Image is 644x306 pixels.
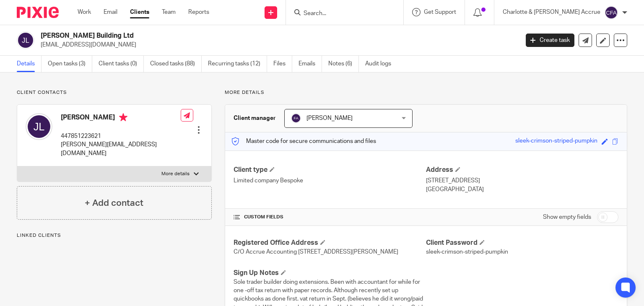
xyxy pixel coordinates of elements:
p: Master code for secure communications and files [231,137,376,145]
h4: [PERSON_NAME] [61,113,181,124]
img: Pixie [17,7,59,18]
h4: + Add contact [85,197,143,210]
a: Clients [130,8,149,16]
a: Email [104,8,117,16]
h4: Client Password [426,239,618,247]
p: Linked clients [17,232,212,239]
a: Recurring tasks (12) [208,56,267,72]
h3: Client manager [234,114,276,122]
a: Work [78,8,91,16]
a: Open tasks (3) [48,56,92,72]
a: Details [17,56,42,72]
a: Files [273,56,292,72]
a: Audit logs [365,56,397,72]
a: Client tasks (0) [99,56,144,72]
h4: CUSTOM FIELDS [234,214,426,220]
a: Emails [299,56,322,72]
p: More details [225,89,627,96]
img: svg%3E [26,113,52,140]
a: Notes (6) [328,56,359,72]
a: Team [162,8,176,16]
span: Get Support [424,9,456,15]
img: svg%3E [291,113,301,123]
p: [STREET_ADDRESS] [426,176,618,185]
a: Closed tasks (88) [150,56,202,72]
h4: Registered Office Address [234,239,426,247]
h2: [PERSON_NAME] Building Ltd [41,31,419,40]
a: Reports [188,8,209,16]
label: Show empty fields [543,213,591,221]
input: Search [303,10,378,18]
h4: Address [426,166,618,174]
img: svg%3E [605,6,618,19]
a: Create task [526,34,574,47]
p: Charlotte & [PERSON_NAME] Accrue [503,8,600,16]
span: sleek-crimson-striped-pumpkin [426,249,508,255]
h4: Client type [234,166,426,174]
p: Limited company Bespoke [234,176,426,185]
span: [PERSON_NAME] [306,115,353,121]
div: sleek-crimson-striped-pumpkin [515,137,597,146]
p: Client contacts [17,89,212,96]
h4: Sign Up Notes [234,269,426,277]
p: More details [161,171,190,177]
p: [GEOGRAPHIC_DATA] [426,185,618,194]
span: C/O Accrue Accounting [STREET_ADDRESS][PERSON_NAME] [234,249,398,255]
p: [PERSON_NAME][EMAIL_ADDRESS][DOMAIN_NAME] [61,140,181,158]
img: svg%3E [17,31,34,49]
p: 447851223621 [61,132,181,140]
i: Primary [119,113,127,122]
p: [EMAIL_ADDRESS][DOMAIN_NAME] [41,41,513,49]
